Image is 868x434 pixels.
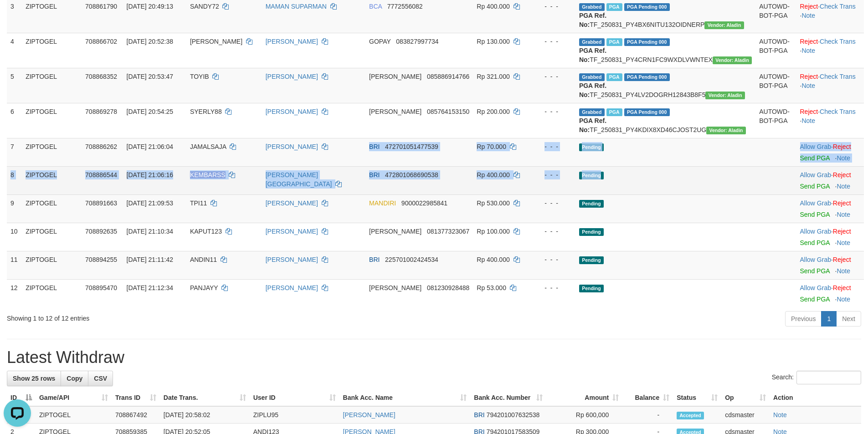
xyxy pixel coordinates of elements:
[820,108,856,115] a: Check Trans
[820,73,856,80] a: Check Trans
[800,211,830,218] a: Send PGA
[85,143,117,150] span: 708886262
[190,3,219,10] span: SANDY72
[800,256,833,263] span: ·
[266,38,318,45] a: [PERSON_NAME]
[579,228,604,236] span: Pending
[579,47,606,63] b: PGA Ref. No:
[796,33,864,68] td: · ·
[22,138,82,166] td: ZIPTOGEL
[369,256,380,263] span: BRI
[833,143,851,150] a: Reject
[22,223,82,251] td: ZIPTOGEL
[477,228,509,235] span: Rp 100.000
[190,228,222,235] span: KAPUT123
[800,171,833,179] span: ·
[7,223,22,251] td: 10
[7,166,22,194] td: 8
[85,256,117,263] span: 708894255
[7,279,22,307] td: 12
[755,103,796,138] td: AUTOWD-BOT-PGA
[369,228,421,235] span: [PERSON_NAME]
[4,4,31,31] button: Open LiveChat chat widget
[800,199,833,207] span: ·
[85,199,117,207] span: 708891663
[801,82,815,89] a: Note
[85,108,117,115] span: 708869278
[796,251,864,279] td: ·
[67,375,82,382] span: Copy
[477,38,509,45] span: Rp 130.000
[800,38,818,45] a: Reject
[796,371,861,384] input: Search:
[36,406,112,424] td: ZIPTOGEL
[837,267,850,275] a: Note
[487,411,540,419] span: Copy 794201007632538 to clipboard
[85,73,117,80] span: 708868352
[536,142,572,151] div: - - -
[266,73,318,80] a: [PERSON_NAME]
[622,389,673,406] th: Balance: activate to sort column ascending
[800,199,831,207] a: Allow Grab
[536,283,572,292] div: - - -
[796,68,864,103] td: · ·
[36,389,112,406] th: Game/API: activate to sort column ascending
[772,371,861,384] label: Search:
[833,228,851,235] a: Reject
[61,371,88,386] a: Copy
[250,389,339,406] th: User ID: activate to sort column ascending
[85,228,117,235] span: 708892635
[266,143,318,150] a: [PERSON_NAME]
[369,3,382,10] span: BCA
[770,389,861,406] th: Action
[250,406,339,424] td: ZIPLU95
[837,183,850,190] a: Note
[800,284,833,291] span: ·
[477,171,509,179] span: Rp 400.000
[755,33,796,68] td: AUTOWD-BOT-PGA
[190,143,226,150] span: JAMALSAJA
[579,108,605,116] span: Grabbed
[369,143,380,150] span: BRI
[801,47,815,54] a: Note
[343,411,395,419] a: [PERSON_NAME]
[755,68,796,103] td: AUTOWD-BOT-PGA
[477,199,509,207] span: Rp 530.000
[387,3,423,10] span: Copy 7772556082 to clipboard
[833,171,851,179] a: Reject
[127,38,173,45] span: [DATE] 20:52:38
[606,38,622,46] span: Marked by cdsmaster
[477,256,509,263] span: Rp 400.000
[800,296,830,303] a: Send PGA
[477,143,506,150] span: Rp 70.000
[579,256,604,264] span: Pending
[800,108,818,115] a: Reject
[579,117,606,133] b: PGA Ref. No:
[266,3,327,10] a: MAMAN SUPARMAN
[13,375,55,382] span: Show 25 rows
[7,68,22,103] td: 5
[427,73,469,80] span: Copy 085886914766 to clipboard
[22,279,82,307] td: ZIPTOGEL
[677,412,704,419] span: Accepted
[160,406,250,424] td: [DATE] 20:58:02
[796,194,864,223] td: ·
[127,108,173,115] span: [DATE] 20:54:25
[385,171,438,179] span: Copy 472801068690538 to clipboard
[85,171,117,179] span: 708886544
[624,38,670,46] span: PGA Pending
[800,228,831,235] a: Allow Grab
[266,108,318,115] a: [PERSON_NAME]
[339,389,471,406] th: Bank Acc. Name: activate to sort column ascending
[7,138,22,166] td: 7
[704,21,744,29] span: Vendor URL: https://payment4.1velocity.biz
[22,166,82,194] td: ZIPTOGEL
[673,389,721,406] th: Status: activate to sort column ascending
[127,3,173,10] span: [DATE] 20:49:13
[22,103,82,138] td: ZIPTOGEL
[796,166,864,194] td: ·
[800,143,831,150] a: Allow Grab
[624,108,670,116] span: PGA Pending
[401,199,447,207] span: Copy 9000022985841 to clipboard
[85,284,117,291] span: 708895470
